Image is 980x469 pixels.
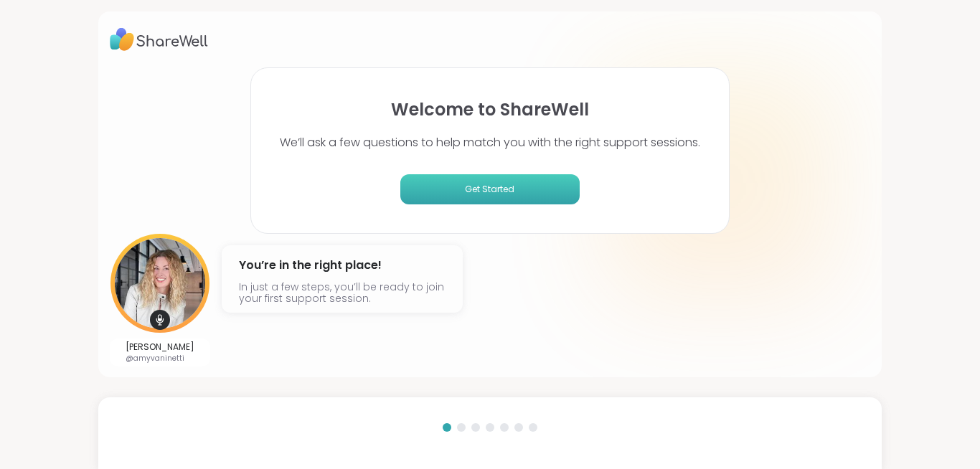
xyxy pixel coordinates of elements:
p: [PERSON_NAME] [126,341,194,353]
img: ShareWell Logo [110,23,208,56]
p: We’ll ask a few questions to help match you with the right support sessions. [280,134,700,151]
button: Get Started [400,174,580,204]
p: In just a few steps, you’ll be ready to join your first support session. [239,281,446,304]
img: mic icon [150,310,170,330]
img: User image [110,234,209,333]
span: Get Started [406,183,574,196]
h4: You’re in the right place! [239,254,446,277]
p: @amyvaninetti [126,353,194,364]
h1: Welcome to ShareWell [391,97,589,123]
